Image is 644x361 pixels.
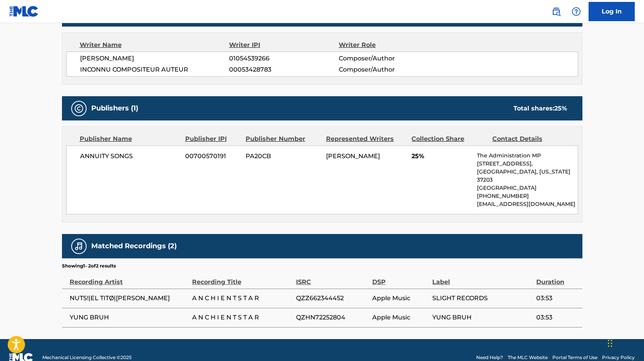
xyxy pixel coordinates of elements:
span: QZZ662344452 [296,294,368,303]
div: Help [569,4,584,19]
div: Publisher IPI [185,134,240,144]
span: INCONNU COMPOSITEUR AUTEUR [80,65,229,74]
span: 25% [411,152,471,161]
p: [GEOGRAPHIC_DATA], [US_STATE] 37203 [477,168,577,184]
div: Label [432,269,532,287]
h5: Publishers (1) [91,104,138,113]
img: search [552,7,561,16]
span: A N C H I E N T S T A R [192,294,292,303]
div: Publisher Number [246,134,320,144]
span: Apple Music [372,313,428,322]
span: [PERSON_NAME] [326,152,380,160]
h5: Matched Recordings (2) [91,242,177,251]
span: 00700570191 [185,152,240,161]
iframe: Chat Widget [606,324,644,361]
div: Contact Details [492,134,567,144]
span: Composer/Author [339,65,438,74]
a: Log In [589,2,635,21]
span: [PERSON_NAME] [80,54,229,63]
div: Represented Writers [326,134,406,144]
p: [STREET_ADDRESS], [477,160,577,168]
div: Writer IPI [229,40,339,50]
span: 01054539266 [229,54,338,63]
span: ANNUITY SONGS [80,152,180,161]
span: NUTS!|EL TITØ|[PERSON_NAME] [70,294,188,303]
p: Showing 1 - 2 of 2 results [62,262,116,269]
a: Privacy Policy [602,354,635,361]
div: Writer Role [339,40,438,50]
span: Mechanical Licensing Collective © 2025 [42,354,132,361]
img: Matched Recordings [74,242,84,251]
img: MLC Logo [9,6,39,17]
a: Public Search [549,4,564,19]
span: SLIGHT RECORDS [432,294,532,303]
span: 25 % [554,105,567,112]
div: Duration [536,269,578,287]
span: 00053428783 [229,65,338,74]
div: ISRC [296,269,368,287]
span: 03:53 [536,313,578,322]
div: Seret [608,332,612,355]
a: Portal Terms of Use [552,354,597,361]
div: DSP [372,269,428,287]
p: [EMAIL_ADDRESS][DOMAIN_NAME] [477,200,577,208]
span: 03:53 [536,294,578,303]
div: Publisher Name [80,134,179,144]
span: Composer/Author [339,54,438,63]
span: YUNG BRUH [70,313,188,322]
a: The MLC Website [508,354,548,361]
span: QZHN72252804 [296,313,368,322]
div: Writer Name [80,40,229,50]
div: Recording Title [192,269,292,287]
div: Recording Artist [70,269,188,287]
div: Widget Obrolan [606,324,644,361]
p: The Administration MP [477,152,577,160]
span: Apple Music [372,294,428,303]
img: Publishers [74,104,84,113]
span: PA20CB [246,152,320,161]
p: [PHONE_NUMBER] [477,192,577,200]
img: help [572,7,581,16]
p: [GEOGRAPHIC_DATA] [477,184,577,192]
a: Need Help? [476,354,503,361]
div: Total shares: [514,104,567,113]
span: YUNG BRUH [432,313,532,322]
div: Collection Share [411,134,486,144]
span: A N C H I E N T S T A R [192,313,292,322]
